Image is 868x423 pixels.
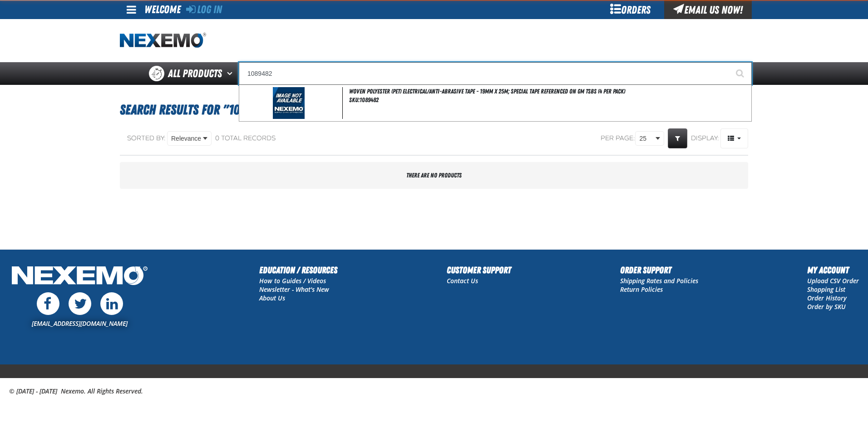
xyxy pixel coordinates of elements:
a: Contact Us [447,276,478,285]
h2: Customer Support [447,263,511,277]
img: missing_image.jpg [273,87,305,119]
span: Relevance [171,134,201,143]
a: About Us [259,294,285,302]
span: There are no products [406,172,462,179]
input: Search [239,62,752,85]
h2: My Account [807,263,859,277]
img: Nexemo Logo [9,263,150,290]
a: Upload CSV Order [807,276,859,285]
a: Order History [807,294,847,302]
h1: Search Results for "10089482" [120,98,748,122]
span: Product Grid Views Toolbar [721,129,748,148]
a: Shopping List [807,285,845,294]
a: Newsletter - What's New [259,285,329,294]
a: How to Guides / Videos [259,276,326,285]
span: All Products [168,65,222,82]
a: [EMAIL_ADDRESS][DOMAIN_NAME] [32,319,128,328]
div: 0 total records [215,134,276,143]
span: Per page: [601,134,635,143]
h2: Order Support [620,263,698,277]
span: Sorted By: [127,134,166,142]
a: Shipping Rates and Policies [620,276,698,285]
a: Return Policies [620,285,663,294]
span: SKU:1089482 [349,96,379,103]
a: Order by SKU [807,302,846,311]
a: Home [120,33,206,49]
h2: Education / Resources [259,263,337,277]
a: Log In [186,3,222,16]
button: Open All Products pages [224,62,239,85]
span: Woven Polyester (PET) Electrical/Anti-Abrasive Tape - 19mm x 25M; Special Tape Referenced on GM T... [349,88,625,95]
button: Start Searching [729,62,752,85]
button: Product Grid Views Toolbar [720,128,748,148]
span: 25 [639,134,654,143]
img: Nexemo logo [120,33,206,49]
a: Expand or Collapse Grid Filters [668,128,687,148]
span: Display: [691,134,719,142]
